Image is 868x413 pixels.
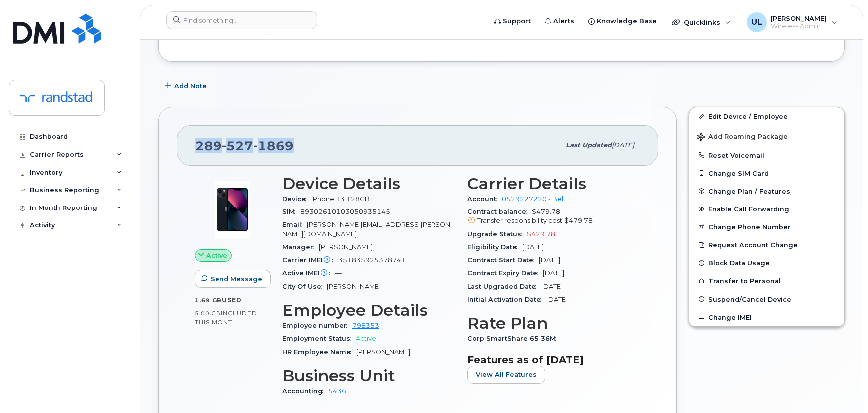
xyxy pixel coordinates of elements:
div: Uraib Lakhani [740,12,844,32]
span: Initial Activation Date [467,296,546,303]
h3: Features as of [DATE] [467,354,641,366]
button: Add Note [158,77,215,95]
span: View All Features [476,370,537,379]
span: 289 [195,138,294,153]
button: Suspend/Cancel Device [689,290,844,308]
span: 1869 [253,138,294,153]
span: [DATE] [612,141,634,149]
span: Manager [282,243,319,251]
span: [DATE] [522,243,544,251]
span: [PERSON_NAME] [327,283,381,290]
h3: Business Unit [282,367,455,385]
span: Last Upgraded Date [467,283,541,290]
button: Change SIM Card [689,164,844,182]
span: Support [503,16,531,26]
span: iPhone 13 128GB [311,195,370,203]
input: Find something... [166,11,317,29]
span: Change Plan / Features [708,187,790,195]
span: used [222,296,242,304]
a: 5436 [328,387,346,395]
span: Employment Status [282,335,356,342]
span: Active [206,251,227,260]
span: Knowledge Base [597,16,657,26]
a: Edit Device / Employee [689,107,844,125]
span: 1.69 GB [195,297,222,304]
span: Contract Expiry Date [467,269,543,277]
span: Add Roaming Package [697,133,788,142]
span: City Of Use [282,283,327,290]
span: $429.78 [527,230,555,238]
span: Send Message [211,274,262,284]
button: Change Plan / Features [689,182,844,200]
span: Corp SmartShare 65 36M [467,335,561,342]
button: Send Message [195,270,271,288]
span: Contract Start Date [467,256,539,264]
button: Request Account Change [689,236,844,254]
button: Reset Voicemail [689,146,844,164]
span: [DATE] [543,269,564,277]
span: $479.78 [467,208,641,226]
span: Device [282,195,311,203]
span: Email [282,221,307,228]
span: UL [751,16,762,28]
div: Quicklinks [665,12,738,32]
span: Upgrade Status [467,230,527,238]
span: Wireless Admin [771,22,827,30]
span: Transfer responsibility cost [477,217,562,224]
span: Alerts [553,16,574,26]
span: HR Employee Name [282,348,356,356]
button: Change IMEI [689,308,844,326]
h3: Employee Details [282,301,455,319]
span: 5.00 GB [195,310,221,317]
span: SIM [282,208,300,215]
span: 89302610103050935145 [300,208,390,215]
span: — [335,269,342,277]
h3: Rate Plan [467,314,641,332]
a: Support [487,11,538,31]
span: Suspend/Cancel Device [708,295,791,303]
span: Carrier IMEI [282,256,338,264]
button: Block Data Usage [689,254,844,272]
span: Employee number [282,322,352,329]
span: 351835925378741 [338,256,406,264]
span: Add Note [174,81,207,91]
a: 798353 [352,322,379,329]
span: Accounting [282,387,328,395]
a: Alerts [538,11,581,31]
span: [PERSON_NAME] [319,243,373,251]
span: Last updated [566,141,612,149]
h3: Carrier Details [467,175,641,193]
span: Enable Call Forwarding [708,206,789,213]
span: $479.78 [564,217,593,224]
span: Contract balance [467,208,532,215]
span: [DATE] [541,283,563,290]
span: Quicklinks [684,18,720,26]
span: [PERSON_NAME] [771,14,827,22]
span: Eligibility Date [467,243,522,251]
span: [DATE] [539,256,560,264]
button: Change Phone Number [689,218,844,236]
a: Knowledge Base [581,11,664,31]
button: Add Roaming Package [689,126,844,146]
a: 0529227220 - Bell [502,195,565,203]
span: Account [467,195,502,203]
span: [DATE] [546,296,568,303]
span: Active IMEI [282,269,335,277]
h3: Device Details [282,175,455,193]
span: [PERSON_NAME][EMAIL_ADDRESS][PERSON_NAME][DOMAIN_NAME] [282,221,453,237]
span: [PERSON_NAME] [356,348,410,356]
span: Active [356,335,376,342]
button: Transfer to Personal [689,272,844,290]
button: View All Features [467,366,545,384]
span: 527 [222,138,253,153]
span: included this month [195,309,257,326]
img: image20231002-3703462-1ig824h.jpeg [203,180,262,239]
button: Enable Call Forwarding [689,200,844,218]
